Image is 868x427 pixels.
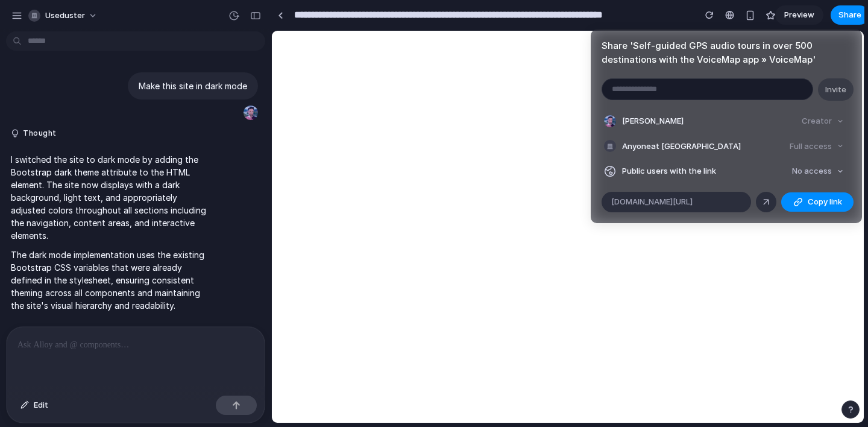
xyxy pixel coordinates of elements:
[602,192,751,212] div: [DOMAIN_NAME][URL]
[792,165,832,177] span: No access
[808,196,842,208] span: Copy link
[622,115,684,127] span: [PERSON_NAME]
[622,141,741,153] span: Anyone at [GEOGRAPHIC_DATA]
[602,39,851,66] h4: Share ' Self-guided GPS audio tours in over 500 destinations with the VoiceMap app » VoiceMap '
[622,165,716,177] span: Public users with the link
[781,192,854,212] button: Copy link
[611,196,693,208] span: [DOMAIN_NAME][URL]
[787,163,849,180] button: No access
